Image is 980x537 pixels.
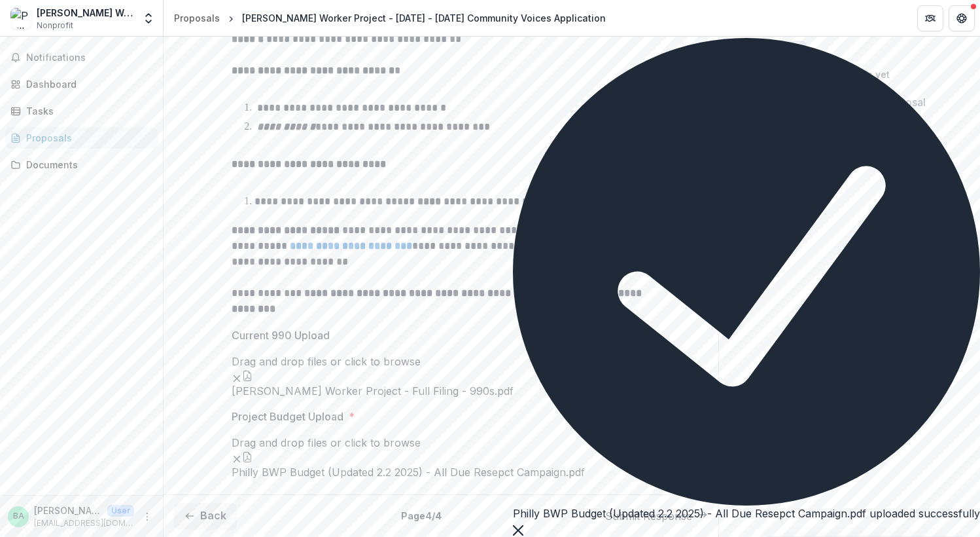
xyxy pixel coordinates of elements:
[232,451,242,466] button: Remove File
[242,11,606,25] div: [PERSON_NAME] Worker Project - [DATE] - [DATE] Community Voices Application
[232,327,330,343] p: Current 990 Upload
[232,354,421,369] p: Drag and drop files or
[169,9,611,28] nav: breadcrumb
[10,8,31,29] img: Philly Black Worker Project
[5,127,158,149] a: Proposals
[729,67,970,81] p: No comments yet
[774,94,926,110] p: No comments for this proposal
[794,44,800,55] span: 0
[139,509,155,525] button: More
[174,11,220,25] div: Proposals
[169,9,225,28] a: Proposals
[729,43,783,55] h2: Comments
[5,154,158,176] a: Documents
[5,100,158,122] a: Tasks
[5,73,158,95] a: Dashboard
[605,508,708,524] button: Submit Response
[345,355,421,368] span: click to browse
[26,52,152,64] span: Notifications
[401,509,442,523] p: Page 4 / 4
[34,504,102,517] p: [PERSON_NAME]
[107,505,134,517] p: User
[174,503,237,529] button: Back
[232,385,650,398] span: [PERSON_NAME] Worker Project - Full Filing - 990s.pdf
[26,104,147,118] div: Tasks
[232,435,421,451] p: Drag and drop files or
[345,436,421,449] span: click to browse
[232,369,242,385] button: Remove File
[37,6,134,20] div: [PERSON_NAME] Worker Project
[949,5,975,31] button: Get Help
[26,77,147,91] div: Dashboard
[34,517,134,529] p: [EMAIL_ADDRESS][DOMAIN_NAME]
[917,5,943,31] button: Partners
[232,451,650,479] div: Remove FilePhilly BWP Budget (Updated 2.2 2025) - All Due Resepct Campaign.pdf
[232,466,650,479] span: Philly BWP Budget (Updated 2.2 2025) - All Due Resepct Campaign.pdf
[26,158,147,172] div: Documents
[26,131,147,145] div: Proposals
[37,20,73,31] span: Nonprofit
[139,5,158,31] button: Open entity switcher
[232,369,650,398] div: Remove File[PERSON_NAME] Worker Project - Full Filing - 990s.pdf
[232,409,343,424] p: Project Budget Upload
[13,512,24,521] div: Brittany Alston
[5,47,158,68] button: Notifications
